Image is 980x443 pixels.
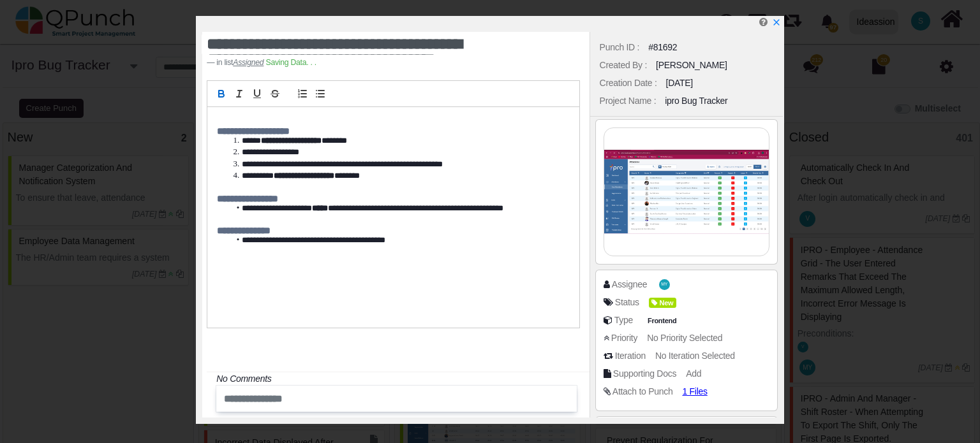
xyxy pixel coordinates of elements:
[656,59,727,72] div: [PERSON_NAME]
[216,374,271,384] i: No Comments
[655,351,735,361] span: No Iteration Selected
[310,58,312,67] span: .
[266,58,316,67] span: Saving Data
[233,58,264,67] u: Assigned
[615,349,646,363] div: Iteration
[613,367,676,381] div: Supporting Docs
[686,368,701,379] span: Add
[600,41,640,54] div: Punch ID :
[659,279,670,290] span: Mohammed Yakub Raza Khan A
[233,58,264,67] cite: Source Title
[600,76,657,90] div: Creation Date :
[315,58,316,67] span: .
[649,298,676,309] span: New
[682,386,707,396] span: 1 Files
[615,296,639,309] div: Status
[661,282,667,287] span: MY
[612,278,647,291] div: Assignee
[207,57,514,68] footer: in list
[759,17,768,27] i: Edit Punch
[600,94,657,108] div: Project Name :
[647,333,722,343] span: No Priority Selected
[645,316,679,326] span: Frontend
[772,18,781,27] svg: x
[772,17,781,27] a: x
[648,41,677,54] div: #81692
[600,59,647,72] div: Created By :
[665,94,727,108] div: ipro Bug Tracker
[666,76,693,90] div: [DATE]
[611,331,637,345] div: Priority
[614,314,633,327] div: Type
[649,296,676,309] span: <div><span class="badge badge-secondary" style="background-color: #A4DD00"> <i class="fa fa-tag p...
[306,58,308,67] span: .
[612,385,673,398] div: Attach to Punch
